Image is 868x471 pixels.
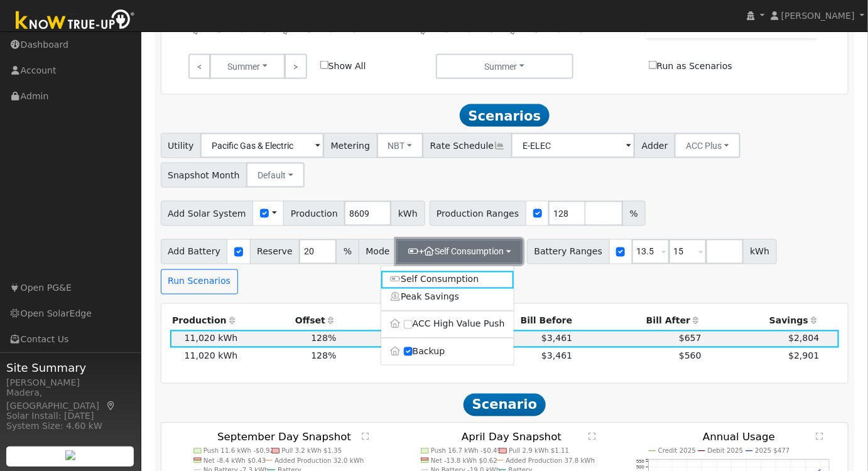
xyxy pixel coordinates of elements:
a: Map [106,401,117,411]
text: 6AM [465,23,475,34]
span: [PERSON_NAME] [781,11,855,21]
span: Mode [359,239,397,264]
span: $2,804 [788,333,819,344]
text: 3PM [533,23,542,34]
text: September Day Snapshot [217,431,352,443]
text: Pull 2.9 kWh $1.11 [509,447,570,455]
text: 9PM [350,23,359,34]
text: Pull 3.2 kWh $1.35 [281,447,342,455]
span: Battery Ranges [527,239,610,264]
label: Show All [320,60,366,73]
text: April Day Snapshot [462,431,562,443]
text: 9PM [578,23,587,34]
input: Show All [320,61,328,69]
label: Backup [381,343,514,360]
span: Scenario [464,394,546,416]
span: Snapshot Month [161,163,247,188]
span: Utility [161,133,202,158]
th: Battery [339,313,453,330]
span: $657 [679,333,702,344]
input: Select a Rate Schedule [511,133,635,158]
span: $3,461 [541,351,572,361]
button: Summer [436,54,573,79]
text: 500 [637,464,645,470]
text: 9AM [488,23,497,34]
button: ACC Plus [675,133,741,158]
text: Credit 2025 [658,447,696,455]
a: Peak Savings [381,289,514,306]
button: Default [246,163,305,188]
button: +Self Consumption [396,239,523,264]
input: Select a Utility [200,133,324,158]
span: Site Summary [6,359,134,376]
th: Production [170,313,240,330]
span: % [336,239,359,264]
td: 11,020 kWh [170,348,240,365]
div: Madera, [GEOGRAPHIC_DATA] [6,386,134,413]
span: Production Ranges [430,201,526,226]
text: Push 11.6 kWh -$0.92 [203,447,274,455]
span: Add Solar System [161,201,254,226]
text: Annual Usage [703,431,776,443]
a: < [188,54,210,79]
text: 6AM [238,23,247,34]
button: Run Scenarios [161,269,238,295]
input: ACC High Value Push [404,320,413,329]
th: Offset [240,313,339,330]
img: retrieve [65,450,75,460]
th: Bill After [575,313,704,330]
text: Debit 2025 [708,447,744,455]
button: NBT [377,133,424,158]
circle: onclick="" [820,469,822,471]
label: ACC High Value Push [381,316,514,333]
img: Know True-Up [9,7,141,35]
span: kWh [743,239,777,264]
td: 13.5 kWh [339,330,453,348]
span: 128% [311,351,336,361]
text: Net -13.8 kWh $0.62 [431,457,497,464]
a: Self Consumption [381,271,514,289]
span: $3,461 [541,333,572,344]
span: $560 [679,351,702,361]
text: 3AM [215,23,225,34]
label: Run as Scenarios [649,60,732,73]
text: 9AM [261,23,270,34]
text: Push 16.7 kWh -$0.49 [431,447,502,455]
span: Reserve [250,239,300,264]
span: Savings [769,316,808,326]
text: Added Production 32.0 kWh [274,457,364,464]
span: Production [283,201,345,226]
button: Summer [210,54,285,79]
text: 3AM [443,23,452,34]
div: Solar Install: [DATE] [6,409,134,423]
span: Adder [634,133,675,158]
td: 15 kWh [339,348,453,365]
div: [PERSON_NAME] [6,376,134,389]
text: 2025 $477 [756,447,790,455]
text: 6PM [555,23,565,34]
text: Net -8.4 kWh $0.43 [203,457,266,464]
span: Metering [323,133,377,158]
span: Scenarios [460,104,550,127]
span: 128% [311,333,336,344]
input: Backup [404,347,413,356]
span: Rate Schedule [423,133,512,158]
span: Add Battery [161,239,228,264]
text:  [817,432,824,440]
td: 11,020 kWh [170,330,240,348]
span: kWh [391,201,425,226]
span: % [622,201,645,226]
text:  [589,432,596,440]
text:  [362,432,369,440]
text: 550 [637,458,645,464]
text: 3PM [305,23,315,34]
text: 6PM [328,23,337,34]
a: > [285,54,307,79]
input: Run as Scenarios [649,61,657,69]
text: Added Production 37.8 kWh [506,457,595,464]
span: $2,901 [788,351,819,361]
div: System Size: 4.60 kW [6,420,134,433]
